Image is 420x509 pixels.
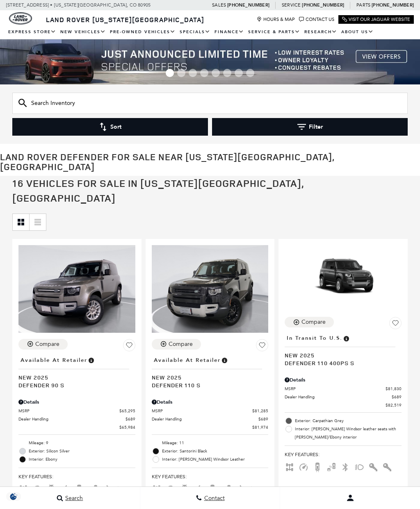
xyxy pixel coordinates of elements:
span: Blind Spot Monitor [326,464,336,469]
a: Dealer Handling $689 [285,394,402,400]
span: Exterior: Santorini Black [162,447,269,455]
span: AWD [285,464,294,469]
button: Save Vehicle [389,317,402,332]
div: Compare [169,341,193,348]
span: Search [63,495,83,502]
a: New Vehicles [58,25,108,39]
span: Backup Camera [74,486,84,491]
span: Vehicle is in stock and ready for immediate delivery. Due to demand, availability is subject to c... [87,356,95,365]
span: Defender 110 S [152,381,262,389]
span: Apple Car-Play [60,486,70,491]
span: $82,519 [386,402,402,408]
span: MSRP [285,386,386,392]
a: $65,984 [18,424,135,430]
button: Compare Vehicle [285,317,334,327]
span: Bluetooth [102,486,112,491]
div: Pricing Details - Defender 110 400PS S [285,376,402,384]
span: Key Features : [18,472,135,481]
span: Defender 90 S [18,381,129,389]
span: Go to slide 4 [200,69,208,77]
span: $689 [126,416,135,422]
span: Exterior: Carpathian Grey [295,417,402,425]
div: Pricing Details - Defender 110 S [152,398,269,406]
span: Key Features : [152,472,269,481]
a: [STREET_ADDRESS] • [US_STATE][GEOGRAPHIC_DATA], CO 80905 [6,2,151,8]
button: Filter [212,118,408,136]
span: $81,285 [252,408,268,414]
a: MSRP $81,830 [285,386,402,392]
a: [PHONE_NUMBER] [372,2,414,8]
span: Adaptive Cruise Control [32,486,42,491]
span: Vehicle is in stock and ready for immediate delivery. Due to demand, availability is subject to c... [221,356,228,365]
img: 2025 LAND ROVER Defender 110 400PS S [285,245,402,311]
a: MSRP $65,295 [18,408,135,414]
a: land-rover [9,12,32,25]
span: Available at Retailer [21,356,87,365]
span: Available at Retailer [154,356,221,365]
a: Pre-Owned Vehicles [108,25,178,39]
div: Pricing Details - Defender 90 S [18,398,135,406]
a: Finance [212,25,246,39]
img: Opt-Out Icon [4,492,23,501]
img: 2025 LAND ROVER Defender 110 S [152,245,269,332]
img: Land Rover [9,12,32,25]
a: Contact Us [299,17,334,22]
span: MSRP [152,408,253,414]
span: Go to slide 7 [235,69,243,77]
a: Research [302,25,339,39]
span: Exterior: Silicon Silver [29,447,135,455]
span: Blind Spot Monitor [221,486,231,491]
span: Go to slide 1 [166,69,174,77]
span: In Transit to U.S. [287,334,342,343]
button: Compare Vehicle [18,339,68,350]
button: Sort [12,118,208,136]
span: Key Features : [285,450,402,459]
li: Mileage: 11 [152,439,269,447]
span: Keyless Entry [382,464,392,469]
a: In Transit to U.S.New 2025Defender 110 400PS S [285,332,402,367]
span: $65,984 [119,424,135,430]
span: AWD [18,486,28,491]
span: AWD [152,486,162,491]
span: Dealer Handling [285,394,392,400]
span: New 2025 [152,373,262,381]
div: Compare [301,318,326,326]
span: $65,295 [119,408,135,414]
div: Compare [35,341,59,348]
button: Compare Vehicle [152,339,201,350]
span: Fog Lights [116,486,126,491]
span: Go to slide 2 [177,69,185,77]
a: $82,519 [285,402,402,408]
span: Dealer Handling [152,416,259,422]
span: Go to slide 3 [189,69,197,77]
span: Blind Spot Monitor [88,486,98,491]
a: Dealer Handling $689 [18,416,135,422]
img: 2025 LAND ROVER Defender 90 S [18,245,135,332]
a: About Us [339,25,376,39]
span: Android Auto [180,486,189,491]
span: $81,974 [252,424,268,430]
section: Click to Open Cookie Consent Modal [4,492,23,501]
a: $81,974 [152,424,269,430]
span: Defender 110 400PS S [285,359,395,367]
a: Land Rover [US_STATE][GEOGRAPHIC_DATA] [41,15,209,24]
span: Fog Lights [249,486,259,491]
span: $689 [258,416,268,422]
span: New 2025 [285,351,395,359]
span: MSRP [18,408,119,414]
span: $689 [392,394,402,400]
span: Interior Accents [368,464,378,469]
a: Available at RetailerNew 2025Defender 110 S [152,354,269,389]
span: Go to slide 8 [246,69,254,77]
span: Vehicle has shipped from factory of origin. Estimated time of delivery to Retailer is on average ... [342,334,350,343]
span: Interior: [PERSON_NAME] Windsor leather seats with [PERSON_NAME]/Ebony interior [295,425,402,441]
span: $81,830 [386,386,402,392]
span: Go to slide 5 [212,69,220,77]
a: [PHONE_NUMBER] [302,2,344,8]
a: Service & Parts [246,25,302,39]
a: Available at RetailerNew 2025Defender 90 S [18,354,135,389]
button: Save Vehicle [123,339,135,354]
button: Save Vehicle [256,339,268,354]
span: Adaptive Cruise Control [166,486,176,491]
span: Bluetooth [340,464,350,469]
